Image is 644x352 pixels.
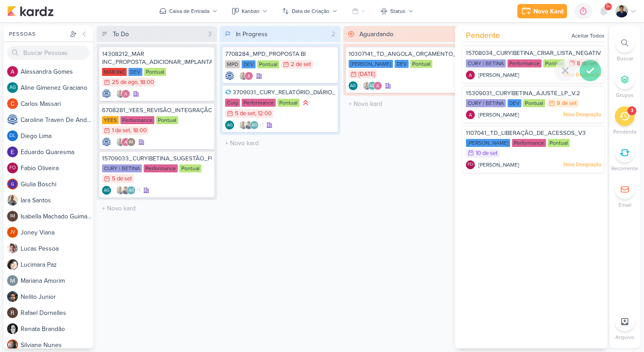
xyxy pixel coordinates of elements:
[349,81,358,90] div: Criador(a): Aline Gimenez Graciano
[102,186,111,195] div: Criador(a): Aline Gimenez Graciano
[21,244,93,253] div: L u c a s P e s s o a
[466,160,475,169] div: Fabio Oliveira
[466,59,506,67] div: CURY | BETINA
[466,139,510,147] div: [PERSON_NAME]
[116,138,125,147] img: Iara Santos
[21,212,93,221] div: I s a b e l l a M a c h a d o G u i m a r ã e s
[523,99,545,107] div: Pontual
[452,29,462,39] div: 1
[144,68,166,76] div: Pontual
[7,114,18,125] img: Caroline Traven De Andrade
[121,138,130,147] img: Alessandra Gomes
[102,138,111,147] div: Criador(a): Caroline Traven De Andrade
[259,122,264,129] span: +1
[10,214,15,219] p: IM
[7,46,90,60] input: Buscar Pessoas
[466,90,580,97] span: 15309031_CURY|BETINA_AJUSTE_LP_V.2
[543,59,565,67] div: Pontual
[222,137,338,150] input: + Novo kard
[102,186,111,195] div: Aline Gimenez Graciano
[7,195,18,205] img: Iara Santos
[577,61,597,67] div: 8 de set
[618,201,631,209] p: Email
[21,115,93,125] div: C a r o l i n e T r a v e n D e A n d r a d e
[21,131,93,141] div: D i e g o L i m a
[225,88,335,96] div: 3709031_CURY_RELATÓRIO_DIÁRIO_CAMPANHA_DIA"C"_SP
[9,134,16,138] p: DL
[9,166,16,171] p: FO
[7,211,18,222] div: Isabella Machado Guimarães
[615,5,628,17] img: Levy Pessoa
[7,323,18,334] img: Renata Brandão
[476,151,498,156] div: 10 de set
[225,121,234,130] div: Aline Gimenez Graciano
[7,6,54,17] img: kardz.app
[466,29,500,42] span: Pendente
[349,50,458,58] div: 10307141_TD_ANGOLA_ORÇAMENTO_DEV_SITE_ANGOLA
[10,230,15,235] p: JV
[21,67,93,76] div: A l e s s a n d r a G o m e s
[137,80,154,85] div: , 18:00
[466,110,475,119] img: Alessandra Gomes
[129,140,133,145] p: IM
[102,50,212,66] div: 14308212_MAR INC_PROPOSTA_ADICIONAR_IMPLANTAÇÃO_SITE
[244,121,253,130] img: Levy Pessoa
[466,99,506,107] div: CURY | BETINA
[373,81,382,90] img: Alessandra Gomes
[257,60,279,68] div: Pontual
[466,71,475,80] img: Alessandra Gomes
[21,163,93,173] div: F a b i o O l i v e i r a
[255,111,272,117] div: , 12:00
[631,107,633,114] div: 3
[225,50,335,58] div: 7708284_MPD_PROPOSTA BI
[508,99,521,107] div: DEV
[102,138,111,147] img: Caroline Traven De Andrade
[227,123,233,128] p: AG
[102,89,111,98] div: Criador(a): Caroline Traven De Andrade
[21,196,93,205] div: I a r a S a n t o s
[533,7,563,16] div: Novo Kard
[7,291,18,302] img: Nelito Junior
[242,99,276,107] div: Performance
[517,4,567,18] button: Novo Kard
[616,91,634,99] p: Grupos
[7,243,18,254] img: Lucas Pessoa
[98,202,215,215] input: + Novo kard
[112,176,132,182] div: 5 de set
[563,161,601,168] p: Nova Designação
[7,259,18,270] img: Lucimara Paz
[225,60,240,68] div: MPD
[102,155,212,163] div: 15709033_CURY|BETINA_SUGESTÃO_FUNIL
[102,68,127,76] div: MAR INC
[127,138,136,147] div: Isabella Machado Guimarães
[127,186,136,195] div: Aline Gimenez Graciano
[606,3,611,10] span: 9+
[156,116,178,124] div: Pontual
[291,62,311,67] div: 2 de set
[7,147,18,157] img: Eduardo Quaresma
[617,54,633,63] p: Buscar
[252,123,257,128] p: AG
[7,227,18,238] div: Joney Viana
[250,121,259,130] div: Aline Gimenez Graciano
[121,186,130,195] img: Levy Pessoa
[611,164,638,172] p: Recorrente
[478,111,519,119] span: [PERSON_NAME]
[128,68,142,76] div: DEV
[7,339,18,350] img: Silviane Nunes
[120,116,154,124] div: Performance
[136,187,141,194] span: +1
[368,81,377,90] div: Aline Gimenez Graciano
[116,186,125,195] img: Iara Santos
[128,189,134,193] p: AG
[21,83,93,92] div: A l i n e G i m e n e z G r a c i a n o
[349,81,358,90] div: Aline Gimenez Graciano
[609,33,640,63] li: Ctrl + F
[7,82,18,93] div: Aline Gimenez Graciano
[466,130,586,137] span: 1107041_TD_LIBERAÇÃO_DE_ACESSOS_V3
[349,60,393,68] div: [PERSON_NAME]
[112,80,137,85] div: 25 de ago
[21,180,93,189] div: G i u l i a B o s c h i
[21,308,93,318] div: R a f a e l D o r n e l l e s
[114,186,141,195] div: Colaboradores: Iara Santos, Levy Pessoa, Aline Gimenez Graciano, Alessandra Gomes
